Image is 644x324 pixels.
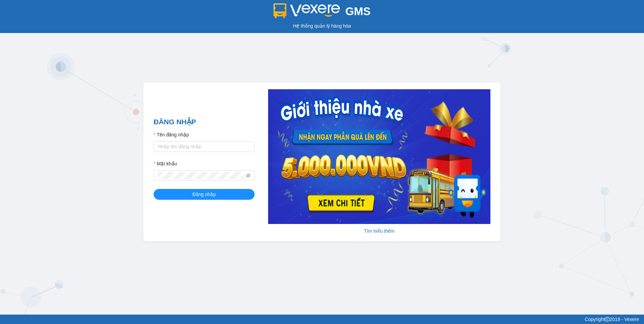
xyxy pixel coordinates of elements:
input: Mật khẩu [158,172,245,179]
img: banner-0 [268,89,490,224]
div: Copyright 2019 - Vexere [5,316,639,323]
span: GMS [345,5,371,18]
input: Tên đăng nhập [154,141,255,152]
a: GMS [273,10,371,15]
label: Tên đăng nhập [154,131,189,138]
label: Mật khẩu [154,160,177,167]
button: Đăng nhập [154,189,255,200]
div: Hệ thống quản lý hàng hóa [2,22,642,30]
span: Đăng nhập [192,191,216,198]
img: logo 2 [273,3,340,18]
div: Tìm hiểu thêm [268,227,490,235]
span: eye-invisible [246,173,251,178]
span: copyright [605,317,610,322]
h2: ĐĂNG NHẬP [154,116,255,127]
